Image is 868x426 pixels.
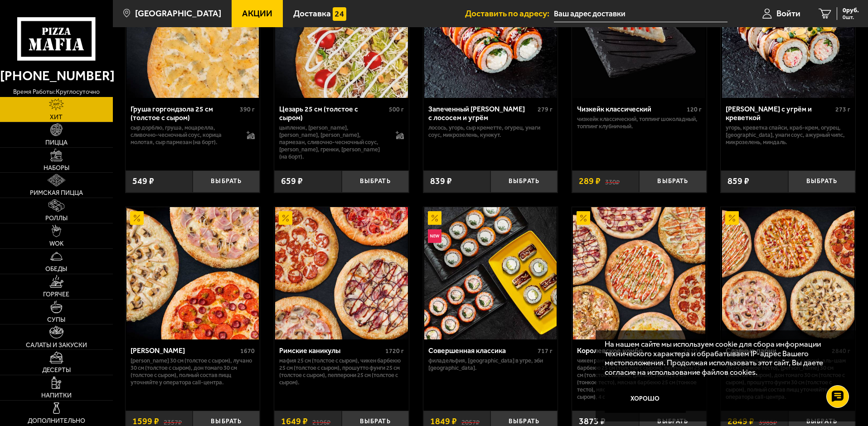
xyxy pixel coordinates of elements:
[579,177,601,186] span: 289 ₽
[279,346,383,355] div: Римские каникулы
[132,417,159,426] span: 1599 ₽
[131,357,255,386] p: [PERSON_NAME] 30 см (толстое с сыром), Лучано 30 см (толстое с сыром), Дон Томаго 30 см (толстое ...
[333,7,346,21] img: 15daf4d41897b9f0e9f617042186c801.svg
[279,211,292,225] img: Акционный
[639,170,706,193] button: Выбрать
[465,9,554,18] span: Доставить по адресу:
[45,140,68,146] span: Пицца
[577,357,702,401] p: Чикен Ранч 25 см (толстое с сыром), Чикен Барбекю 25 см (толстое с сыром), Пепперони 25 см (толст...
[776,9,800,18] span: Войти
[47,317,65,323] span: Супы
[131,346,238,355] div: [PERSON_NAME]
[726,105,833,122] div: [PERSON_NAME] с угрём и креветкой
[605,386,686,413] button: Хорошо
[240,347,255,355] span: 1670
[274,207,409,339] a: АкционныйРимские каникулы
[573,207,705,339] img: Королевское комбо
[275,207,407,339] img: Римские каникулы
[428,229,441,243] img: Новинка
[30,190,83,196] span: Римская пицца
[727,177,749,186] span: 859 ₽
[131,105,238,122] div: Груша горгондзола 25 см (толстое с сыром)
[389,106,404,113] span: 500 г
[577,211,590,225] img: Акционный
[722,207,854,339] img: Славные парни
[461,417,480,426] s: 2057 ₽
[577,346,681,355] div: Королевское комбо
[843,15,859,20] span: 0 шт.
[312,417,330,426] s: 2196 ₽
[428,357,553,372] p: Филадельфия, [GEOGRAPHIC_DATA] в угре, Эби [GEOGRAPHIC_DATA].
[572,207,707,339] a: АкционныйКоролевское комбо
[428,105,536,122] div: Запеченный [PERSON_NAME] с лососем и угрём
[45,215,68,222] span: Роллы
[131,124,238,146] p: сыр дорблю, груша, моцарелла, сливочно-чесночный соус, корица молотая, сыр пармезан (на борт).
[279,357,404,386] p: Мафия 25 см (толстое с сыром), Чикен Барбекю 25 см (толстое с сыром), Прошутто Фунги 25 см (толст...
[126,207,259,339] img: Хет Трик
[385,347,404,355] span: 1720 г
[788,170,855,193] button: Выбрать
[430,417,457,426] span: 1849 ₽
[49,241,63,247] span: WOK
[279,105,387,122] div: Цезарь 25 см (толстое с сыром)
[428,211,441,225] img: Акционный
[242,9,272,18] span: Акции
[240,106,255,113] span: 390 г
[605,339,842,377] p: На нашем сайте мы используем cookie для сбора информации технического характера и обрабатываем IP...
[193,170,260,193] button: Выбрать
[579,417,606,426] span: 3873 ₽
[423,207,558,339] a: АкционныйНовинкаСовершенная классика
[44,165,69,171] span: Наборы
[725,211,739,225] img: Акционный
[835,106,850,113] span: 273 г
[721,207,855,339] a: АкционныйСлавные парни
[41,392,72,399] span: Напитки
[342,170,409,193] button: Выбрать
[42,367,71,373] span: Десерты
[577,116,702,130] p: Чизкейк классический, топпинг шоколадный, топпинг клубничный.
[554,5,727,22] input: Ваш адрес доставки
[605,177,620,186] s: 330 ₽
[50,114,63,121] span: Хит
[132,177,154,186] span: 549 ₽
[424,207,557,339] img: Совершенная классика
[428,346,536,355] div: Совершенная классика
[135,9,221,18] span: [GEOGRAPHIC_DATA]
[281,177,303,186] span: 659 ₽
[538,347,553,355] span: 717 г
[428,124,553,139] p: лосось, угорь, Сыр креметте, огурец, унаги соус, микрозелень, кунжут.
[490,170,558,193] button: Выбрать
[28,418,85,424] span: Дополнительно
[281,417,308,426] span: 1649 ₽
[726,124,850,146] p: угорь, креветка спайси, краб-крем, огурец, [GEOGRAPHIC_DATA], унаги соус, ажурный чипс, микрозеле...
[26,342,87,349] span: Салаты и закуски
[430,177,452,186] span: 839 ₽
[538,106,553,113] span: 279 г
[577,105,684,113] div: Чизкейк классический
[45,266,67,272] span: Обеды
[43,291,69,298] span: Горячее
[279,124,387,160] p: цыпленок, [PERSON_NAME], [PERSON_NAME], [PERSON_NAME], пармезан, сливочно-чесночный соус, [PERSON...
[164,417,182,426] s: 2357 ₽
[843,7,859,14] span: 0 руб.
[687,106,702,113] span: 120 г
[126,207,260,339] a: АкционныйХет Трик
[130,211,144,225] img: Акционный
[293,9,331,18] span: Доставка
